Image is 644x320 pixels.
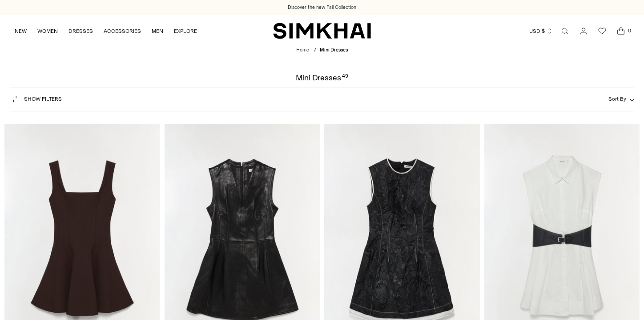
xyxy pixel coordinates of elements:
button: USD $ [529,21,553,41]
div: / [314,47,316,54]
span: Sort By [608,96,626,102]
a: Open search modal [556,22,574,40]
a: ACCESSORIES [104,21,141,41]
a: WOMEN [37,21,58,41]
span: Show Filters [24,96,62,102]
button: Show Filters [10,92,62,106]
span: Mini Dresses [320,47,348,53]
a: DRESSES [68,21,93,41]
button: Sort By [608,94,634,104]
a: Wishlist [593,22,611,40]
nav: breadcrumbs [296,47,348,54]
a: SIMKHAI [273,22,371,40]
div: 49 [342,74,348,82]
h1: Mini Dresses [296,74,348,82]
a: Discover the new Fall Collection [288,4,356,11]
a: MEN [152,21,163,41]
a: NEW [15,21,27,41]
span: 0 [625,27,633,35]
a: Home [296,47,309,53]
a: Go to the account page [575,22,592,40]
a: EXPLORE [174,21,197,41]
a: Open cart modal [612,22,630,40]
